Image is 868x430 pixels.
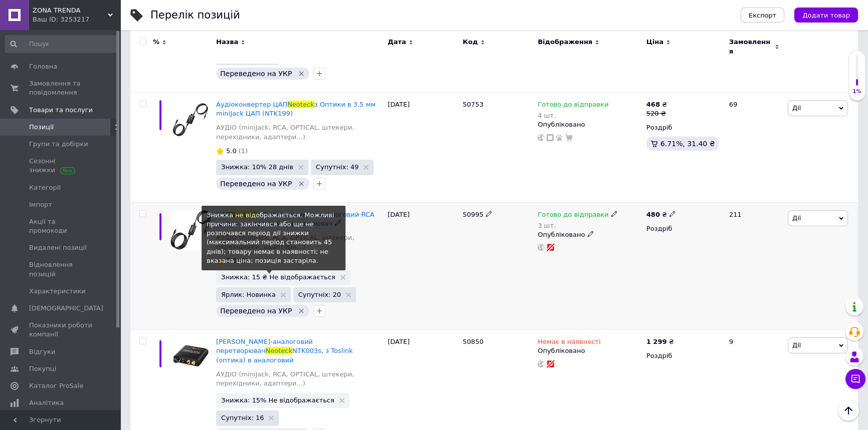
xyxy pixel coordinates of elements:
[723,93,785,203] div: 69
[29,287,86,296] span: Характеристики
[29,123,54,132] span: Позиції
[385,202,460,330] div: [DATE]
[297,307,305,315] svg: Видалити мітку
[385,93,460,203] div: [DATE]
[646,109,667,118] div: 520 ₴
[646,123,721,132] div: Роздріб
[221,164,293,170] span: Знижка: 10% 28 днів
[538,120,641,129] div: Опубліковано
[29,381,83,390] span: Каталог ProSale
[29,347,55,356] span: Відгуки
[29,321,93,339] span: Показники роботи компанії
[29,183,61,192] span: Категорії
[729,38,772,56] span: Замовлення
[29,200,52,209] span: Імпорт
[170,100,211,141] img: ЦАП Neoteck NTK199 с Toslink Оптики в miniJack 3.5mm Аналоговый
[297,70,305,78] svg: Видалити мітку
[33,15,120,24] div: Ваш ID: 3253217
[538,338,600,348] span: Немає в наявності
[220,307,292,315] span: Переведено на УКР
[298,291,341,298] span: Супутніх: 20
[216,123,383,141] a: АУДІО (miniJack, RCA, OPTICAL, штекери, перехідники, адаптери...)
[29,217,93,235] span: Акції та промокоди
[646,210,676,219] div: ₴
[646,337,674,346] div: ₴
[538,222,617,229] div: 3 шт.
[29,79,93,97] span: Замовлення та повідомлення
[239,147,248,155] span: (1)
[216,338,353,363] a: [PERSON_NAME]-аналоговий перетворювачNeoteckNTK003s, з Toslink (оптика) в аналоговий
[221,291,276,298] span: Ярлик: Новинка
[29,140,88,149] span: Групи та добірки
[29,304,103,313] span: [DEMOGRAPHIC_DATA]
[792,214,801,222] span: Дії
[216,38,238,47] span: Назва
[29,106,93,115] span: Товари та послуги
[723,202,785,330] div: 211
[216,101,287,108] span: Аудіоконвертер ЦАП
[646,100,667,109] div: ₴
[538,346,641,355] div: Опубліковано
[297,180,305,188] svg: Видалити мітку
[216,338,313,354] span: [PERSON_NAME]-аналоговий перетворювач
[221,397,334,403] span: Знижка: 15% Не відображається
[216,347,353,363] span: NTK003s, з Toslink (оптика) в аналоговий
[29,157,93,175] span: Сезонні знижки
[538,112,608,119] div: 4 шт.
[29,398,64,407] span: Аналітика
[287,101,314,108] span: Neoteck
[646,351,721,360] div: Роздріб
[660,140,715,148] span: 6.71%, 31.40 ₴
[749,12,777,19] span: Експорт
[265,347,292,354] span: Neoteck
[538,38,592,47] span: Відображення
[646,338,667,345] b: 1 299
[646,101,660,108] b: 468
[216,101,376,117] a: Аудіоконвертер ЦАПNeoteckз Оптики в 3,5 мм miniJack ЦАП (NTK199)
[216,211,375,227] a: ЦАПNeoteckз Toslink оптика в аналоговий RCA цифро-аналоговий перетворювач
[216,211,375,227] span: з Toslink оптика в аналоговий RCA цифро-аналоговий перетворювач
[802,12,850,19] span: Додати товар
[845,369,865,389] button: Чат з покупцем
[463,211,483,218] span: 50995
[221,414,264,421] span: Супутніх: 16
[29,243,87,252] span: Видалені позиції
[170,210,211,250] img: ЦАП Neoteck NTK004a с Toslink Оптики в Аналоговый RCA цифро-аналоговый преобразователь
[33,6,108,15] span: ZONA TRENDA
[741,8,785,23] button: Експорт
[170,337,211,378] img: ЦАП Цифро-аналоговый преобразователь Neoteck NTK003s, с Toslink (оптика) в аналоговый
[29,260,93,278] span: Відновлення позицій
[316,164,359,170] span: Супутніх: 49
[838,400,859,421] button: Наверх
[150,10,240,21] div: Перелік позицій
[792,341,801,349] span: Дії
[216,370,383,388] a: АУДІО (miniJack, RCA, OPTICAL, штекери, перехідники, адаптери...)
[29,364,56,373] span: Покупці
[220,180,292,188] span: Переведено на УКР
[538,101,608,111] span: Готово до відправки
[226,147,237,155] span: 5.0
[538,211,608,221] span: Готово до відправки
[792,104,801,112] span: Дії
[463,338,483,345] span: 50850
[463,38,478,47] span: Код
[221,274,335,280] span: Знижка: 15 ₴ Не відображається
[463,101,483,108] span: 50753
[153,38,159,47] span: %
[388,38,406,47] span: Дата
[220,70,292,78] span: Переведено на УКР
[646,211,660,218] b: 480
[207,211,340,265] div: Знижка не відображається. Можливі причини: закінчився або ще не розпочався період дії знижки (мак...
[29,62,57,71] span: Головна
[538,230,641,239] div: Опубліковано
[794,8,858,23] button: Додати товар
[849,88,865,95] div: 1%
[5,35,118,53] input: Пошук
[646,38,663,47] span: Ціна
[646,224,721,233] div: Роздріб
